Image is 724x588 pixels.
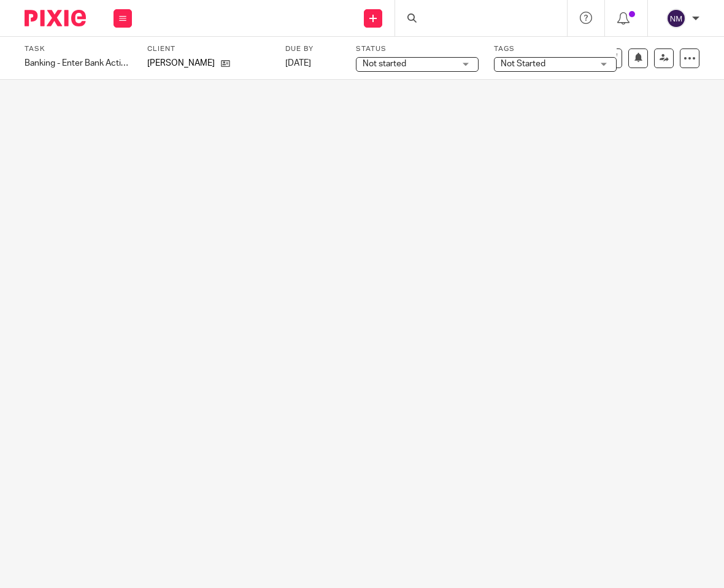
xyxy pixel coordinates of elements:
[666,9,686,28] img: svg%3E
[356,44,479,54] label: Status
[285,44,341,54] label: Due by
[628,48,648,68] button: Snooze task
[654,48,674,68] a: Reassign task
[494,44,617,54] label: Tags
[501,60,545,68] span: Not Started
[25,44,132,54] label: Task
[363,60,406,68] span: Not started
[147,44,270,54] label: Client
[221,59,230,68] i: Open client page
[147,57,215,69] span: Stoneburner
[25,57,132,69] div: Banking - Enter Bank Activity - week 34
[25,10,86,26] img: Pixie
[147,57,215,69] p: [PERSON_NAME]
[285,59,311,68] span: [DATE]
